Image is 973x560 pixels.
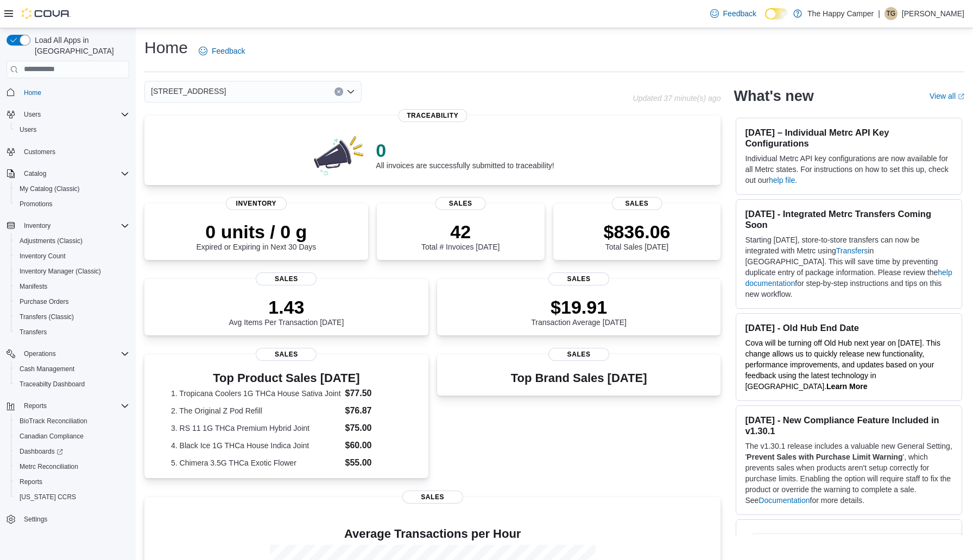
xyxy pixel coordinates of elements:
span: Sales [402,491,463,504]
button: Operations [2,346,134,361]
a: Home [20,86,46,99]
div: Transaction Average [DATE] [531,296,627,327]
span: TG [887,7,896,20]
button: Catalog [20,167,50,180]
dd: $60.00 [345,439,402,452]
span: Users [20,125,36,134]
p: The Happy Camper [807,7,874,20]
a: help documentation [745,268,952,288]
span: Catalog [20,167,129,180]
button: Inventory Count [11,249,134,264]
span: Cash Management [20,365,74,373]
span: Load All Apps in [GEOGRAPHIC_DATA] [30,35,129,56]
h4: Average Transactions per Hour [153,527,712,540]
h3: [DATE] - New Compliance Feature Included in v1.30.1 [745,415,953,436]
span: Reports [20,399,129,412]
h3: Top Brand Sales [DATE] [511,372,647,385]
div: Total # Invoices [DATE] [421,221,500,251]
span: Settings [24,515,47,524]
span: Users [20,108,129,121]
button: Traceabilty Dashboard [11,377,134,392]
span: Inventory [20,219,129,232]
a: Dashboards [11,444,134,459]
span: Transfers [15,326,129,339]
span: Dashboards [20,447,63,456]
a: Adjustments (Classic) [15,234,87,247]
p: [PERSON_NAME] [902,7,964,20]
a: BioTrack Reconciliation [15,415,92,428]
a: Feedback [706,3,761,24]
span: Metrc Reconciliation [15,460,129,473]
a: Metrc Reconciliation [15,460,83,473]
p: $836.06 [604,221,671,243]
a: Canadian Compliance [15,430,88,443]
button: BioTrack Reconciliation [11,413,134,429]
strong: Learn More [826,382,867,391]
span: Washington CCRS [15,491,129,504]
button: My Catalog (Classic) [11,181,134,196]
dd: $55.00 [345,456,402,469]
button: Operations [20,347,60,360]
p: 0 units / 0 g [196,221,316,243]
span: [STREET_ADDRESS] [151,85,226,98]
dd: $77.50 [345,387,402,400]
dd: $76.87 [345,404,402,417]
nav: Complex example [7,80,129,556]
span: Sales [612,197,662,210]
dt: 3. RS 11 1G THCa Premium Hybrid Joint [171,423,341,434]
span: Inventory Manager (Classic) [15,265,129,278]
button: Home [2,85,134,100]
h3: [DATE] - Integrated Metrc Transfers Coming Soon [745,208,953,230]
button: Settings [2,511,134,527]
button: Users [2,107,134,122]
p: Individual Metrc API key configurations are now available for all Metrc states. For instructions ... [745,153,953,186]
p: 1.43 [229,296,344,318]
img: 0 [311,133,368,176]
a: View allExternal link [930,92,964,100]
a: Manifests [15,280,52,293]
span: BioTrack Reconciliation [15,415,129,428]
span: Manifests [20,282,47,291]
span: Inventory [226,197,287,210]
span: Operations [20,347,129,360]
button: Transfers (Classic) [11,309,134,324]
span: Transfers (Classic) [15,310,129,323]
span: My Catalog (Classic) [15,182,129,195]
span: Customers [20,145,129,158]
a: Dashboards [15,445,67,458]
span: Sales [548,272,609,285]
h3: [DATE] – Individual Metrc API Key Configurations [745,127,953,149]
span: Inventory Count [15,250,129,263]
a: [US_STATE] CCRS [15,491,80,504]
div: All invoices are successfully submitted to traceability! [376,139,554,170]
span: Purchase Orders [15,295,129,308]
a: My Catalog (Classic) [15,182,84,195]
span: My Catalog (Classic) [20,184,80,193]
span: Cash Management [15,362,129,376]
a: Reports [15,475,47,488]
p: $19.91 [531,296,627,318]
strong: Prevent Sales with Purchase Limit Warning [747,453,902,461]
a: Purchase Orders [15,295,73,308]
span: Sales [548,348,609,361]
a: Users [15,123,41,136]
span: Reports [24,402,47,410]
dt: 1. Tropicana Coolers 1G THCa House Sativa Joint [171,388,341,399]
button: Users [11,122,134,137]
a: Transfers (Classic) [15,310,78,323]
a: Traceabilty Dashboard [15,378,89,391]
p: 0 [376,139,554,161]
button: Canadian Compliance [11,429,134,444]
a: Inventory Manager (Classic) [15,265,105,278]
button: Inventory Manager (Classic) [11,264,134,279]
span: Inventory [24,221,50,230]
span: Promotions [20,200,53,208]
button: [US_STATE] CCRS [11,489,134,505]
a: Inventory Count [15,250,70,263]
svg: External link [958,93,964,100]
span: Sales [435,197,486,210]
span: Reports [15,475,129,488]
button: Purchase Orders [11,294,134,309]
p: | [878,7,880,20]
